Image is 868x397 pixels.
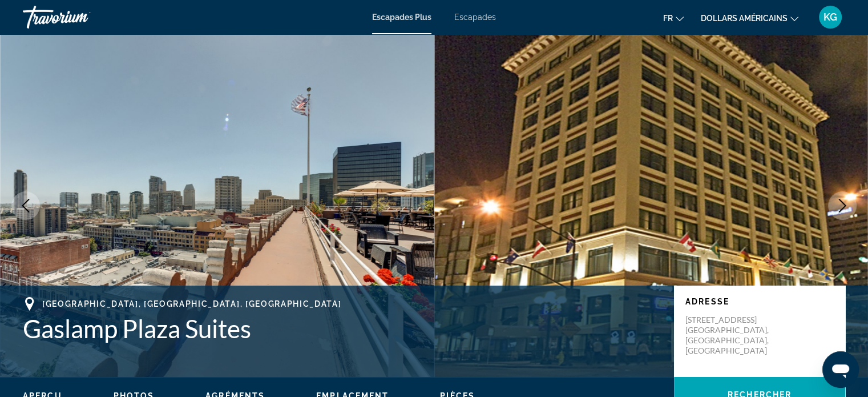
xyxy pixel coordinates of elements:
[23,2,137,32] a: Travorium
[663,14,673,23] font: fr
[23,314,663,343] h1: Gaslamp Plaza Suites
[828,191,857,220] button: Next image
[372,13,431,22] a: Escapades Plus
[663,10,684,26] button: Changer de langue
[11,191,40,220] button: Previous image
[815,5,845,29] button: Menu utilisateur
[685,315,777,356] p: [STREET_ADDRESS] [GEOGRAPHIC_DATA], [GEOGRAPHIC_DATA], [GEOGRAPHIC_DATA]
[685,297,834,306] p: Adresse
[823,11,837,23] font: KG
[42,299,341,308] span: [GEOGRAPHIC_DATA], [GEOGRAPHIC_DATA], [GEOGRAPHIC_DATA]
[454,13,496,22] a: Escapades
[701,10,798,26] button: Changer de devise
[822,351,859,388] iframe: Bouton de lancement de la fenêtre de messagerie
[701,14,788,23] font: dollars américains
